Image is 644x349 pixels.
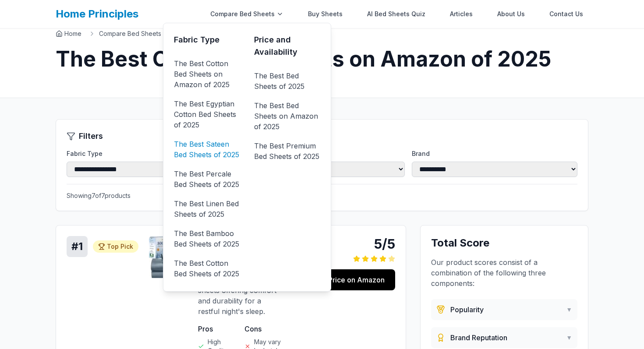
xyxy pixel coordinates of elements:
a: About Us [492,5,530,23]
a: The Best Cotton Bed Sheets of 2025 [174,256,240,281]
a: Home Principles [56,7,138,20]
a: The Best Egyptian Cotton Bed Sheets of 2025 [174,97,240,132]
h3: Price and Availability [254,34,320,58]
a: Compare Bed Sheets [99,29,161,38]
nav: Breadcrumb [56,29,588,38]
a: The Best Percale Bed Sheets of 2025 [174,167,240,191]
span: Brand Reputation [450,332,507,343]
a: The Best Linen Bed Sheets of 2025 [174,197,240,221]
a: The Best Bamboo Bed Sheets of 2025 [174,226,240,251]
h4: Cons [244,324,284,334]
p: Showing 7 of 7 products [67,191,577,200]
label: Fabric Type [67,149,232,158]
div: Compare Bed Sheets [205,5,289,23]
a: AI Bed Sheets Quiz [362,5,431,23]
a: The Best Bed Sheets on Amazon of 2025 [254,99,320,134]
span: Top Pick [107,242,133,251]
a: Home [56,29,81,38]
span: ▼ [566,305,572,314]
a: Contact Us [544,5,588,23]
img: Queen Sheets Sateen 800 Thread - Cotton product image [149,236,191,278]
div: 5/5 [294,236,395,252]
a: The Best Bed Sheets of 2025 [254,69,320,93]
h3: Fabric Type [174,34,240,46]
h4: Pros [198,324,237,334]
a: Check Price on Amazon [294,269,395,290]
h2: Filters [79,130,103,142]
a: The Best Cotton Bed Sheets on Amazon of 2025 [174,56,240,92]
h3: Total Score [431,236,577,250]
label: Brand [412,149,577,158]
a: The Best Sateen Bed Sheets of 2025 [174,137,240,162]
p: Our product scores consist of a combination of the following three components: [431,257,577,289]
h1: The Best Cotton Bed Sheets on Amazon of 2025 [56,49,588,70]
a: The Best Premium Bed Sheets of 2025 [254,139,320,163]
span: Popularity [450,304,484,315]
a: Buy Sheets [303,5,348,23]
a: Articles [445,5,478,23]
span: ▼ [566,333,572,342]
div: # 1 [67,236,88,257]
